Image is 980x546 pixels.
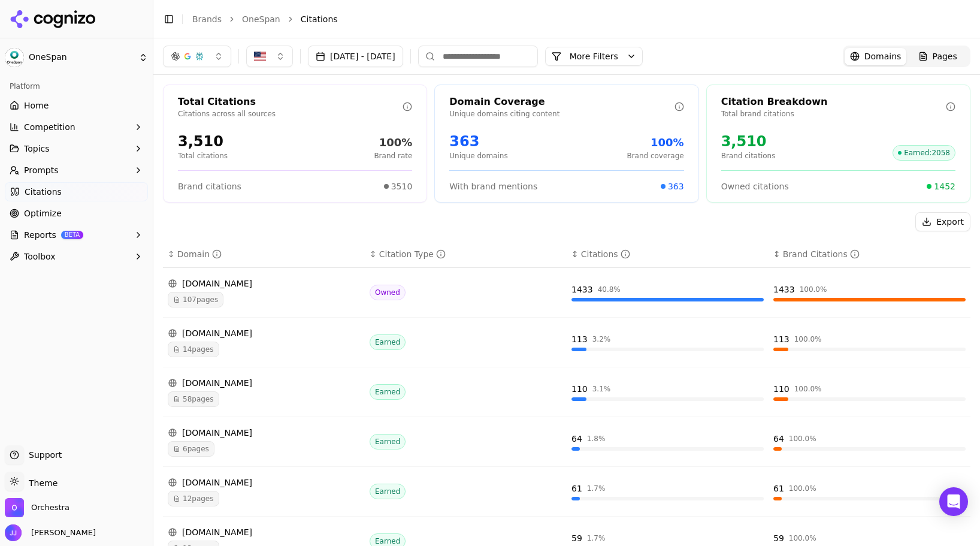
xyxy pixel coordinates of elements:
div: [DOMAIN_NAME] [168,277,360,289]
div: Citation Type [379,248,446,260]
div: 1433 [773,283,795,295]
div: 110 [571,383,588,395]
th: brandCitationCount [769,241,970,268]
div: 61 [773,482,784,494]
p: Total brand citations [721,109,946,119]
span: With brand mentions [449,180,537,192]
div: 113 [571,333,588,345]
div: 64 [571,433,582,445]
span: Prompts [24,164,59,176]
p: Citations across all sources [178,109,403,119]
div: Platform [5,77,148,96]
div: 100.0 % [789,434,816,444]
div: [DOMAIN_NAME] [168,427,360,439]
span: Optimize [24,207,62,219]
button: Toolbox [5,247,148,266]
div: 3.1 % [592,384,611,394]
div: 363 [449,132,507,151]
div: Citation Breakdown [721,95,946,109]
span: Brand citations [178,180,241,192]
img: Jeff Jensen [5,524,22,541]
p: Brand rate [374,151,412,161]
button: [DATE] - [DATE] [308,46,403,67]
div: Domain [177,248,222,260]
div: 100% [627,134,683,151]
span: Earned [370,384,406,400]
span: Citations [301,13,338,25]
div: Open Intercom Messenger [939,487,968,516]
span: Owned citations [721,180,789,192]
div: 3,510 [721,132,776,151]
p: Total citations [178,151,228,161]
div: 100% [374,134,412,151]
span: 6 pages [168,441,214,457]
span: Earned [370,484,406,499]
span: OneSpan [29,52,134,63]
button: Open organization switcher [5,498,69,517]
span: Reports [24,229,56,241]
th: citationTypes [365,241,567,268]
th: domain [163,241,365,268]
button: Prompts [5,161,148,180]
span: Home [24,99,49,111]
nav: breadcrumb [192,13,946,25]
span: 58 pages [168,391,219,407]
span: 12 pages [168,491,219,506]
div: 1.7 % [587,484,606,493]
a: Citations [5,182,148,201]
p: Brand citations [721,151,776,161]
div: 3.2 % [592,334,611,344]
img: Orchestra [5,498,24,517]
a: Brands [192,14,222,24]
span: Owned [370,285,406,300]
div: ↕Citation Type [370,248,562,260]
button: Open user button [5,524,96,541]
p: Brand coverage [627,151,683,161]
a: Home [5,96,148,115]
span: Domains [864,50,902,62]
div: 100.0 % [789,484,816,493]
button: More Filters [545,47,643,66]
div: 1.8 % [587,434,606,444]
div: 59 [773,532,784,544]
img: United States [254,50,266,62]
div: ↕Domain [168,248,360,260]
button: Topics [5,139,148,158]
div: 1433 [571,283,593,295]
button: Competition [5,117,148,137]
div: Domain Coverage [449,95,674,109]
div: 1.7 % [587,533,606,543]
span: 107 pages [168,292,223,307]
span: Pages [933,50,957,62]
div: 100.0 % [789,533,816,543]
div: 59 [571,532,582,544]
div: 61 [571,482,582,494]
img: OneSpan [5,48,24,67]
div: 100.0 % [794,334,822,344]
span: Theme [24,478,58,488]
span: Topics [24,143,50,155]
div: ↕Citations [571,248,764,260]
button: Export [915,212,970,231]
span: 3510 [391,180,413,192]
span: 1452 [934,180,955,192]
span: Orchestra [31,502,69,513]
div: 40.8 % [598,285,621,294]
div: 113 [773,333,790,345]
div: [DOMAIN_NAME] [168,526,360,538]
div: 3,510 [178,132,228,151]
div: ↕Brand Citations [773,248,966,260]
div: Citations [581,248,630,260]
div: 100.0 % [800,285,827,294]
span: Toolbox [24,251,56,263]
span: 14 pages [168,342,219,357]
div: Total Citations [178,95,403,109]
div: [DOMAIN_NAME] [168,327,360,339]
span: Support [24,449,62,461]
span: Earned : 2058 [893,145,955,161]
span: Earned [370,434,406,450]
span: BETA [61,231,83,239]
button: ReportsBETA [5,225,148,245]
div: 110 [773,383,790,395]
div: 100.0 % [794,384,822,394]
